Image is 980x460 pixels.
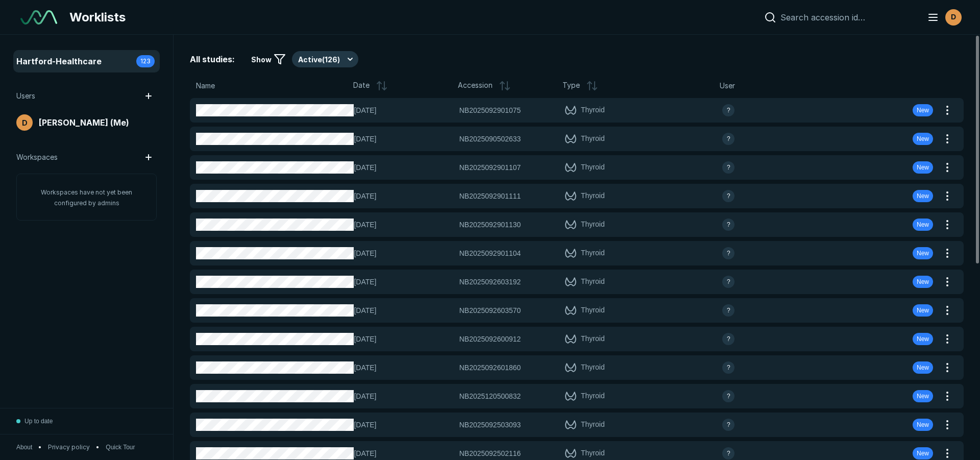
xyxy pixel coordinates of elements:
[190,413,939,437] button: [DATE]NB2025092503093Thyroidavatar-nameNew
[16,408,53,434] button: Up to date
[581,247,605,259] span: Thyroid
[722,390,734,402] div: avatar-name
[913,276,933,288] div: New
[48,443,90,452] a: Privacy policy
[917,163,929,172] span: New
[722,161,734,174] div: avatar-name
[190,355,939,380] button: [DATE]NB2025092601860Thyroidavatar-nameNew
[190,384,939,408] button: [DATE]NB2025120500832Thyroidavatar-nameNew
[722,276,734,288] div: avatar-name
[459,448,521,459] span: NB2025092502116
[722,333,734,345] div: avatar-name
[459,190,521,202] span: NB2025092901111
[459,105,521,116] span: NB2025092901075
[913,133,933,145] div: New
[354,419,453,430] span: [DATE]
[22,117,28,128] span: D
[354,248,453,259] span: [DATE]
[727,106,730,115] span: ?
[727,392,730,401] span: ?
[917,134,929,143] span: New
[581,219,605,231] span: Thyroid
[14,51,159,71] a: Hartford-Healthcare123
[14,112,159,133] a: avatar-name[PERSON_NAME] (Me)
[913,219,933,231] div: New
[913,333,933,345] div: New
[581,161,605,174] span: Thyroid
[581,304,605,317] span: Thyroid
[354,448,453,459] span: [DATE]
[16,152,58,163] span: Workspaces
[16,90,35,102] span: Users
[917,249,929,258] span: New
[913,190,933,202] div: New
[722,104,734,116] div: avatar-name
[136,55,155,67] div: 123
[917,334,929,344] span: New
[190,127,939,151] button: [DATE]NB2025090502633Thyroidavatar-nameNew
[354,391,453,402] span: [DATE]
[581,133,605,145] span: Thyroid
[917,220,929,229] span: New
[727,191,730,201] span: ?
[913,419,933,431] div: New
[727,163,730,172] span: ?
[727,363,730,372] span: ?
[913,361,933,374] div: New
[581,419,605,431] span: Thyroid
[727,277,730,286] span: ?
[459,391,521,402] span: NB2025120500832
[24,417,53,426] span: Up to date
[921,7,964,28] button: avatar-name
[16,443,32,452] span: About
[722,133,734,145] div: avatar-name
[727,249,730,258] span: ?
[190,155,939,180] button: [DATE]NB2025092901107Thyroidavatar-nameNew
[722,190,734,202] div: avatar-name
[16,55,102,67] span: Hartford-Healthcare
[354,162,453,173] span: [DATE]
[38,443,42,452] span: •
[727,306,730,315] span: ?
[722,219,734,231] div: avatar-name
[459,219,521,230] span: NB2025092901130
[722,447,734,459] div: avatar-name
[354,362,453,373] span: [DATE]
[196,80,215,91] span: Name
[581,390,605,402] span: Thyroid
[722,304,734,317] div: avatar-name
[727,449,730,458] span: ?
[562,80,580,92] span: Type
[20,10,57,25] img: See-Mode Logo
[913,447,933,459] div: New
[459,276,521,287] span: NB2025092603192
[727,134,730,143] span: ?
[913,247,933,259] div: New
[722,361,734,374] div: avatar-name
[913,161,933,174] div: New
[917,449,929,458] span: New
[581,447,605,459] span: Thyroid
[727,220,730,229] span: ?
[727,420,730,429] span: ?
[727,334,730,344] span: ?
[459,362,521,373] span: NB2025092601860
[106,443,135,452] button: Quick Tour
[459,248,521,259] span: NB2025092901104
[16,6,61,29] a: See-Mode Logo
[96,443,100,452] span: •
[913,390,933,402] div: New
[41,188,132,207] span: Workspaces have not yet been configured by admins
[917,363,929,372] span: New
[917,277,929,286] span: New
[720,80,735,91] span: User
[354,133,453,144] span: [DATE]
[459,419,521,430] span: NB2025092503093
[190,184,939,208] button: [DATE]NB2025092901111Thyroidavatar-nameNew
[190,327,939,351] button: [DATE]NB2025092600912Thyroidavatar-nameNew
[913,104,933,116] div: New
[190,98,939,123] button: [DATE]NB2025092901075Thyroidavatar-nameNew
[917,392,929,401] span: New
